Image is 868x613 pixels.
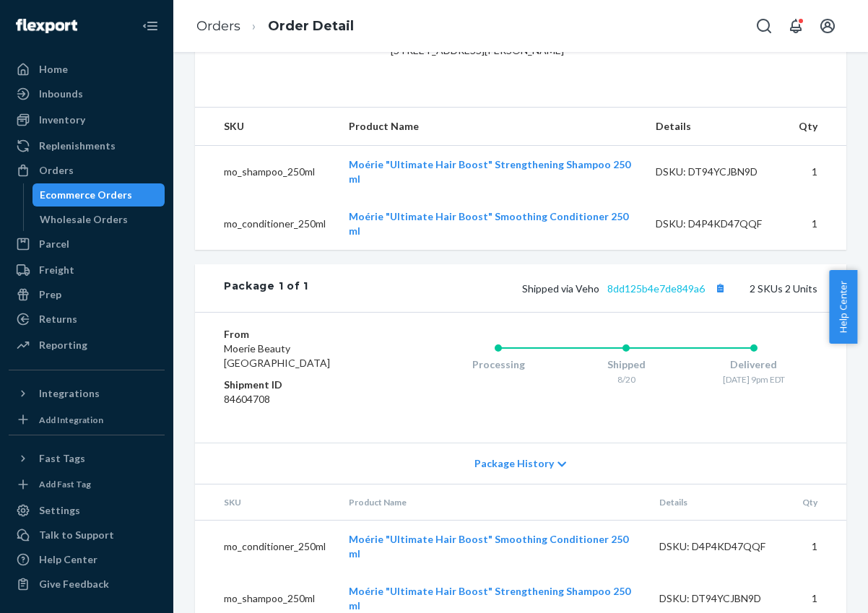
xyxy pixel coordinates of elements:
[224,392,377,407] dd: 84604708
[39,163,74,178] div: Orders
[9,283,165,306] a: Prep
[196,18,240,34] a: Orders
[268,18,354,34] a: Order Detail
[39,237,69,251] div: Parcel
[195,145,337,198] td: mo_shampoo_250ml
[39,528,114,542] div: Talk to Support
[787,145,846,198] td: 1
[39,287,61,302] div: Prep
[224,279,308,297] div: Package 1 of 1
[9,308,165,331] a: Returns
[9,82,165,105] a: Inbounds
[9,548,165,571] a: Help Center
[185,5,365,48] ol: breadcrumbs
[349,533,628,560] a: Moérie "Ultimate Hair Boost" Smoothing Conditioner 250 ml
[711,279,729,297] button: Copy tracking number
[32,183,165,206] a: Ecommerce Orders
[9,476,165,494] a: Add Fast Tag
[195,198,337,250] td: mo_conditioner_250ml
[9,573,165,596] button: Give Feedback
[39,62,68,77] div: Home
[39,113,85,127] div: Inventory
[224,378,377,392] dt: Shipment ID
[644,108,787,146] th: Details
[9,58,165,81] a: Home
[656,217,776,231] div: DSKU: D4P4KD47QQF
[829,270,857,344] button: Help Center
[607,282,705,295] a: 8dd125b4e7de849a6
[9,159,165,182] a: Orders
[308,279,817,297] div: 2 SKUs 2 Units
[9,232,165,256] a: Parcel
[39,386,100,401] div: Integrations
[9,447,165,470] button: Fast Tags
[39,338,87,352] div: Reporting
[39,139,116,153] div: Replenishments
[39,552,97,567] div: Help Center
[195,484,337,521] th: SKU
[9,108,165,131] a: Inventory
[224,327,377,342] dt: From
[522,282,729,295] span: Shipped via Veho
[787,198,846,250] td: 1
[32,208,165,231] a: Wholesale Orders
[337,108,644,146] th: Product Name
[39,312,77,326] div: Returns
[39,478,91,490] div: Add Fast Tag
[195,520,337,573] td: mo_conditioner_250ml
[9,134,165,157] a: Replenishments
[40,212,128,227] div: Wholesale Orders
[39,87,83,101] div: Inbounds
[9,258,165,282] a: Freight
[40,188,132,202] div: Ecommerce Orders
[781,12,810,40] button: Open notifications
[9,411,165,429] a: Add Integration
[563,357,690,372] div: Shipped
[656,165,776,179] div: DSKU: DT94YCJBN9D
[750,12,778,40] button: Open Search Box
[659,591,779,606] div: DSKU: DT94YCJBN9D
[813,12,842,40] button: Open account menu
[349,158,630,185] a: Moérie "Ultimate Hair Boost" Strengthening Shampoo 250 ml
[39,414,103,426] div: Add Integration
[9,523,165,547] a: Talk to Support
[39,577,109,591] div: Give Feedback
[349,585,630,612] a: Moérie "Ultimate Hair Boost" Strengthening Shampoo 250 ml
[39,503,80,518] div: Settings
[474,456,554,471] span: Package History
[195,108,337,146] th: SKU
[787,108,846,146] th: Qty
[690,357,817,372] div: Delivered
[9,334,165,357] a: Reporting
[563,373,690,386] div: 8/20
[9,499,165,522] a: Settings
[136,12,165,40] button: Close Navigation
[648,484,791,521] th: Details
[349,210,628,237] a: Moérie "Ultimate Hair Boost" Smoothing Conditioner 250 ml
[791,520,846,573] td: 1
[791,484,846,521] th: Qty
[39,263,74,277] div: Freight
[9,382,165,405] button: Integrations
[39,451,85,466] div: Fast Tags
[690,373,817,386] div: [DATE] 9pm EDT
[337,484,648,521] th: Product Name
[391,30,564,56] span: [PERSON_NAME] [STREET_ADDRESS][PERSON_NAME]
[435,357,563,372] div: Processing
[224,342,330,369] span: Moerie Beauty [GEOGRAPHIC_DATA]
[659,539,779,554] div: DSKU: D4P4KD47QQF
[16,19,77,33] img: Flexport logo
